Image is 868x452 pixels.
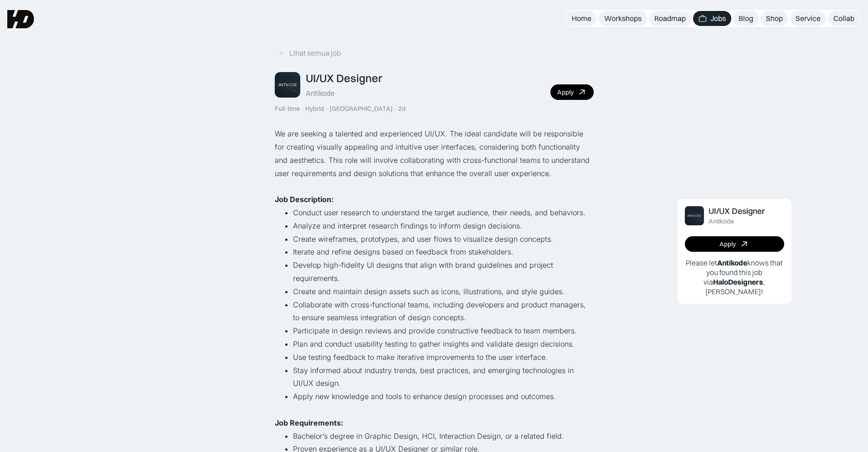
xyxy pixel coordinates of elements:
div: UI/UX Designer [709,207,765,216]
li: Create and maintain design assets such as icons, illustrations, and style guides. [293,285,594,298]
p: We are seeking a talented and experienced UI/UX. The ideal candidate will be responsible for crea... [275,127,594,180]
div: Jobs [710,14,726,23]
div: Collab [833,14,854,23]
li: Plan and conduct usability testing to gather insights and validate design decisions. [293,338,594,351]
div: Lihat semua job [289,48,341,58]
div: · [325,105,329,113]
a: Roadmap [649,11,691,26]
a: Jobs [693,11,731,26]
p: ‍ [275,180,594,193]
li: Use testing feedback to make iterative improvements to the user interface. [293,351,594,364]
div: Full-time [275,105,300,113]
div: Apply [557,88,574,96]
div: Hybrid [305,105,324,113]
div: Blog [739,14,753,23]
div: Workshops [604,14,642,23]
a: Blog [733,11,759,26]
strong: Job Requirements: [275,418,343,427]
div: Home [572,14,591,23]
div: Antikode [709,218,734,225]
li: Create wireframes, prototypes, and user flows to visualize design concepts. [293,233,594,246]
li: Conduct user research to understand the target audience, their needs, and behaviors. [293,206,594,219]
div: Apply [719,240,736,248]
p: ‍ [275,403,594,416]
div: [GEOGRAPHIC_DATA] [329,105,393,113]
li: Iterate and refine designs based on feedback from stakeholders. [293,245,594,259]
li: Collaborate with cross-functional teams, including developers and product managers, to ensure sea... [293,298,594,325]
a: Shop [760,11,788,26]
div: Service [796,14,821,23]
b: HaloDesigners [713,277,763,286]
img: Job Image [685,206,704,225]
li: Bachelor’s degree in Graphic Design, HCI, Interaction Design, or a related field. [293,430,594,443]
div: · [301,105,304,113]
img: Job Image [275,72,300,98]
div: · [394,105,397,113]
a: Lihat semua job [275,46,344,61]
li: Apply new knowledge and tools to enhance design processes and outcomes. [293,390,594,403]
a: Apply [550,84,594,100]
div: UI/UX Designer [306,72,382,85]
div: Antikode [306,88,334,98]
b: Antikode [717,258,747,267]
a: Home [566,11,597,26]
a: Service [790,11,826,26]
div: 2d [398,105,406,113]
strong: Job Description: [275,195,334,204]
a: Workshops [599,11,647,26]
a: Apply [685,236,784,252]
div: Shop [766,14,783,23]
p: Please let knows that you found this job via , [PERSON_NAME]! [685,258,784,296]
li: Participate in design reviews and provide constructive feedback to team members. [293,324,594,338]
a: Collab [828,11,860,26]
li: Stay informed about industry trends, best practices, and emerging technologies in UI/UX design. [293,364,594,390]
div: Roadmap [654,14,686,23]
li: Develop high-fidelity UI designs that align with brand guidelines and project requirements. [293,259,594,285]
li: Analyze and interpret research findings to inform design decisions. [293,219,594,233]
